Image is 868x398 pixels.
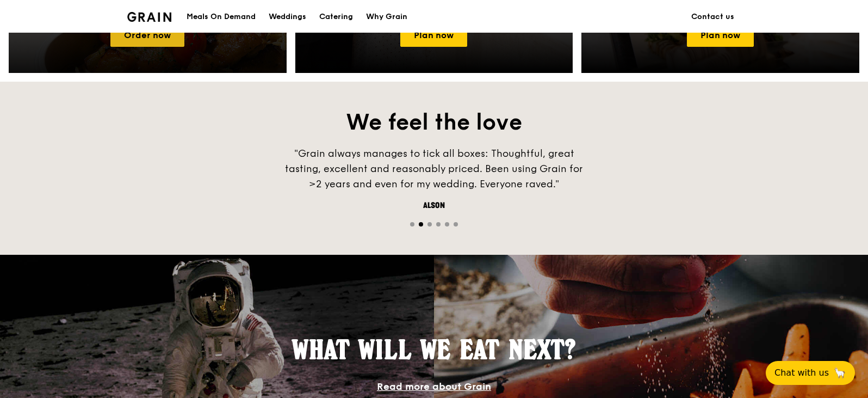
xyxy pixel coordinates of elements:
[774,366,829,379] span: Chat with us
[127,12,171,22] img: Grain
[410,222,414,226] span: Go to slide 1
[766,361,855,385] button: Chat with us🦙
[400,24,467,47] a: Plan now
[419,222,423,226] span: Go to slide 2
[685,1,741,33] a: Contact us
[377,381,491,393] a: Read more about Grain
[454,222,458,226] span: Go to slide 6
[366,1,407,33] div: Why Grain
[833,366,846,379] span: 🦙
[271,200,597,211] div: Alson
[292,334,576,365] span: What will we eat next?
[319,1,353,33] div: Catering
[269,1,306,33] div: Weddings
[445,222,449,226] span: Go to slide 5
[187,1,256,33] div: Meals On Demand
[110,24,184,47] a: Order now
[436,222,441,226] span: Go to slide 4
[427,222,432,226] span: Go to slide 3
[359,1,414,33] a: Why Grain
[271,146,597,192] div: "Grain always manages to tick all boxes: Thoughtful, great tasting, excellent and reasonably pric...
[687,24,754,47] a: Plan now
[262,1,313,33] a: Weddings
[313,1,359,33] a: Catering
